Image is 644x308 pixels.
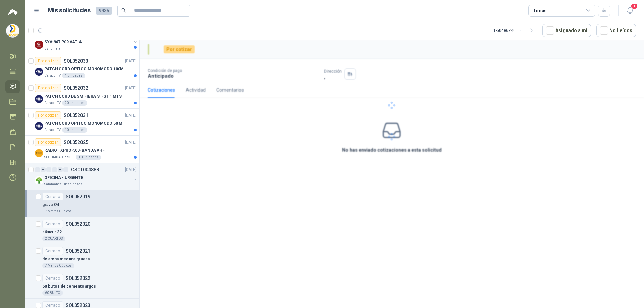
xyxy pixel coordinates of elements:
div: Todas [533,7,547,14]
p: grava 3/4 [42,202,59,208]
div: Cerrado [42,247,63,255]
p: SOL052025 [64,140,88,145]
div: 0 [58,167,63,172]
p: SOL052022 [66,276,90,281]
p: SEGURIDAD PROVISER LTDA [44,155,74,160]
span: 1 [631,3,638,9]
a: CerradoSOL052021de arena mediana gruesa7 Metros Cúbicos [25,244,139,271]
a: Por cotizarSOL052033[DATE] Company LogoPATCH CORD OPTICO MONOMODO 100MTSCaracol TV4 Unidades [25,54,139,81]
img: Company Logo [35,149,43,157]
img: Logo peakr [8,8,18,16]
div: 7 Metros Cúbicos [42,263,74,268]
p: Caracol TV [44,73,61,78]
p: [DATE] [125,167,137,173]
a: CerradoSOL052019grava 3/47 Metros Cúbicos [25,190,139,217]
p: Estrumetal [44,46,61,51]
p: SOL052021 [66,249,90,253]
div: 20 Unidades [62,100,87,106]
button: Asignado a mi [542,24,591,37]
a: Por cotizarSOL052025[DATE] Company LogoRADIO TXPRO-500-BANDA VHFSEGURIDAD PROVISER LTDA10 Unidades [25,136,139,163]
span: search [121,8,126,13]
div: 1 - 50 de 6740 [493,25,537,36]
button: No Leídos [596,24,636,37]
div: Cerrado [42,220,63,228]
button: 1 [624,5,636,17]
div: Cerrado [42,193,63,201]
p: Caracol TV [44,100,61,106]
img: Company Logo [35,68,43,76]
a: 0 0 0 0 0 0 GSOL004888[DATE] Company LogoOFICINA - URGENTESalamanca Oleaginosas SAS [35,166,138,187]
p: [DATE] [125,112,137,119]
p: SOL052032 [64,86,88,90]
span: 9935 [96,7,112,15]
div: 0 [46,167,51,172]
p: de arena mediana gruesa [42,256,90,262]
div: Por cotizar [35,84,61,92]
p: SOL052019 [66,194,90,199]
div: 0 [41,167,46,172]
div: 10 Unidades [62,127,87,133]
a: CerradoSOL05202260 bultos de cemento argos60 BULTO [25,271,139,299]
div: 7 Metros Cúbicos [42,209,74,214]
h1: Mis solicitudes [48,6,91,15]
div: 0 [63,167,68,172]
img: Company Logo [35,176,43,184]
a: 4 0 0 0 0 0 GSOL004890[DATE] Company LogoSYV-947 P09 VATIAEstrumetal [35,30,138,51]
p: PATCH CORD DE SM FIBRA ST-ST 1 MTS [44,93,122,100]
div: 0 [52,167,57,172]
p: SOL052020 [66,222,90,226]
p: [DATE] [125,58,137,64]
p: OFICINA - URGENTE [44,175,83,181]
img: Company Logo [35,95,43,103]
p: PATCH CORD OPTICO MONOMODO 50 MTS [44,120,128,127]
div: Cerrado [42,274,63,282]
p: RADIO TXPRO-500-BANDA VHF [44,147,105,154]
p: [DATE] [125,85,137,91]
p: Salamanca Oleaginosas SAS [44,182,87,187]
div: 4 Unidades [62,73,85,78]
a: Por cotizarSOL052031[DATE] Company LogoPATCH CORD OPTICO MONOMODO 50 MTSCaracol TV10 Unidades [25,109,139,136]
p: PATCH CORD OPTICO MONOMODO 100MTS [44,66,128,72]
div: 0 [35,167,40,172]
div: Por cotizar [35,57,61,65]
img: Company Logo [35,41,43,49]
div: 2 CUARTOS [42,236,65,241]
p: SOL052031 [64,113,88,118]
p: SOL052023 [66,303,90,308]
a: CerradoSOL052020sikadur 322 CUARTOS [25,217,139,244]
div: 60 BULTO [42,290,63,296]
a: Por cotizarSOL052032[DATE] Company LogoPATCH CORD DE SM FIBRA ST-ST 1 MTSCaracol TV20 Unidades [25,81,139,109]
div: Por cotizar [35,138,61,146]
p: sikadur 32 [42,229,62,235]
p: GSOL004888 [71,167,99,172]
p: Caracol TV [44,127,61,133]
div: 10 Unidades [76,155,101,160]
p: SYV-947 P09 VATIA [44,39,82,45]
p: 60 bultos de cemento argos [42,283,96,290]
img: Company Logo [6,24,19,37]
p: SOL052033 [64,59,88,63]
img: Company Logo [35,122,43,130]
p: [DATE] [125,139,137,146]
div: Por cotizar [35,111,61,119]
